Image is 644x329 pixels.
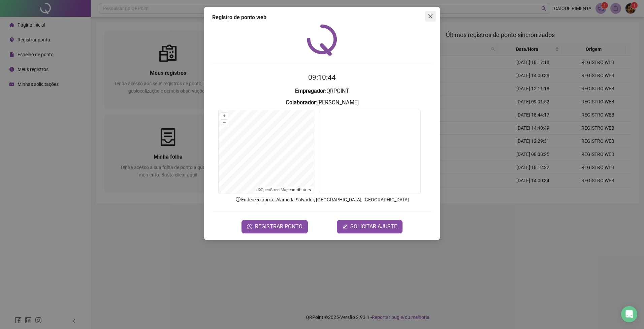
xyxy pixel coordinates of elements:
img: QRPoint [307,24,337,56]
div: Registro de ponto web [212,13,432,22]
div: Open Intercom Messenger [621,306,637,322]
span: edit [342,224,348,229]
button: Close [425,11,436,22]
span: REGISTRAR PONTO [255,223,302,231]
h3: : QRPOINT [212,87,432,96]
button: REGISTRAR PONTO [241,220,308,233]
span: info-circle [235,196,241,202]
h3: : [PERSON_NAME] [212,98,432,107]
strong: Colaborador [286,99,316,106]
li: © contributors. [258,188,312,192]
span: clock-circle [247,224,252,229]
button: editSOLICITAR AJUSTE [337,220,402,233]
span: SOLICITAR AJUSTE [350,223,397,231]
strong: Empregador [295,88,325,94]
time: 09:10:44 [308,73,336,81]
button: + [221,113,228,119]
p: Endereço aprox. : Alameda Salvador, [GEOGRAPHIC_DATA], [GEOGRAPHIC_DATA] [212,196,432,203]
a: OpenStreetMap [261,188,289,192]
button: – [221,120,228,126]
span: close [428,13,433,19]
